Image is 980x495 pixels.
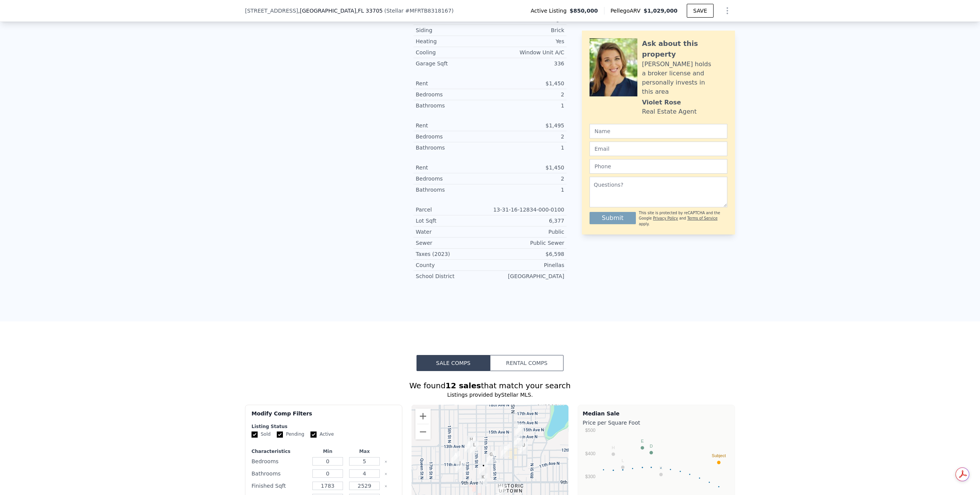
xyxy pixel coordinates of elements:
[644,8,678,14] span: $1,029,000
[416,144,490,151] div: Bathrooms
[531,7,570,15] span: Active Listing
[456,459,464,472] div: 1011 14th St N
[611,7,644,15] span: Pellego ARV
[583,417,730,428] div: Price per Square Foot
[252,468,308,479] div: Bathrooms
[416,49,490,56] div: Cooling
[590,124,727,138] input: Name
[416,217,490,225] div: Lot Sqft
[416,122,490,129] div: Rent
[446,381,481,390] strong: 12 sales
[356,8,382,14] span: , FL 33705
[252,480,308,491] div: Finished Sqft
[245,380,735,391] div: We found that match your search
[687,216,717,220] a: Terms of Service
[642,98,681,107] div: Violet Rose
[416,239,490,247] div: Sewer
[416,186,490,194] div: Bathrooms
[490,164,564,171] div: $1,450
[467,436,475,449] div: 1247 13th St N
[416,261,490,269] div: County
[720,3,735,18] button: Show Options
[416,26,490,34] div: Siding
[515,423,524,436] div: 875 14th Ave N
[416,91,490,98] div: Bedrooms
[479,473,487,486] div: 834 11th St N
[490,102,564,109] div: 1
[490,206,564,213] div: 13-31-16-12834-000-0100
[642,38,727,60] div: Ask about this property
[252,431,258,438] input: Sold
[416,175,490,182] div: Bedrooms
[490,122,564,129] div: $1,495
[252,456,308,467] div: Bedrooms
[310,431,334,438] label: Active
[590,212,636,224] button: Submit
[252,410,396,423] div: Modify Comp Filters
[519,441,528,454] div: 1201 Highland St N
[416,250,490,258] div: Taxes (2023)
[490,228,564,236] div: Public
[245,391,735,399] div: Listings provided by Stellar MLS .
[416,164,490,171] div: Rent
[639,210,727,227] div: This site is protected by reCAPTCHA and the Google and apply.
[622,458,624,463] text: L
[583,410,730,417] div: Median Sale
[490,355,563,371] button: Rental Comps
[384,7,454,15] div: ( )
[585,451,596,456] text: $400
[451,451,460,464] div: 1100 14th St N
[585,474,596,479] text: $300
[490,250,564,258] div: $6,598
[490,175,564,182] div: 2
[514,435,522,448] div: 864 13th Ave N
[416,228,490,236] div: Water
[687,4,714,18] button: SAVE
[490,239,564,247] div: Public Sewer
[470,441,479,454] div: 1210 12th St N
[310,431,317,438] input: Active
[585,428,596,433] text: $500
[490,144,564,151] div: 1
[590,159,727,174] input: Phone
[416,60,490,67] div: Garage Sqft
[277,431,283,438] input: Pending
[245,7,298,15] span: [STREET_ADDRESS]
[642,107,697,116] div: Real Estate Agent
[277,431,304,438] label: Pending
[415,424,431,440] button: Zoom out
[712,453,726,458] text: Subject
[479,462,488,475] div: 936 11th St N
[252,448,308,454] div: Characteristics
[490,49,564,56] div: Window Unit A/C
[653,216,678,220] a: Privacy Policy
[416,272,490,280] div: School District
[490,60,564,67] div: 336
[348,448,381,454] div: Max
[641,439,644,443] text: E
[570,7,598,15] span: $850,000
[642,60,727,96] div: [PERSON_NAME] holds a broker license and personally invests in this area
[405,8,451,14] span: # MFRTB8318167
[650,444,653,448] text: D
[490,261,564,269] div: Pinellas
[416,206,490,213] div: Parcel
[416,355,490,371] button: Sale Comps
[490,91,564,98] div: 2
[384,472,387,475] button: Clear
[384,485,387,488] button: Clear
[298,7,383,15] span: , [GEOGRAPHIC_DATA]
[660,466,663,470] text: K
[416,37,490,45] div: Heating
[384,460,387,463] button: Clear
[487,451,495,464] div: 1045 11th Ave N
[416,80,490,87] div: Rent
[490,26,564,34] div: Brick
[490,217,564,225] div: 6,377
[386,8,403,14] span: Stellar
[490,80,564,87] div: $1,450
[416,102,490,109] div: Bathrooms
[311,448,345,454] div: Min
[490,133,564,140] div: 2
[590,142,727,156] input: Email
